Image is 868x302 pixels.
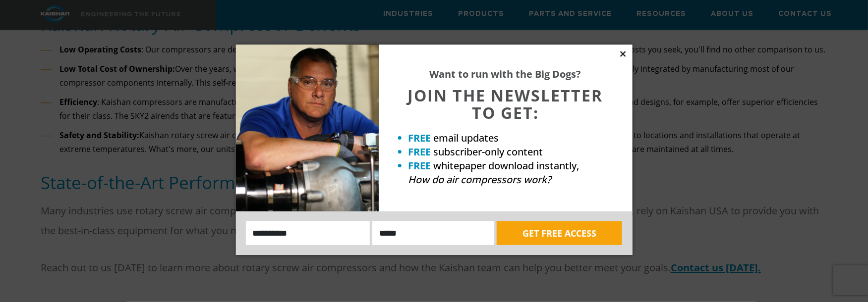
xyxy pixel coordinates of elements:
[408,173,552,186] em: How do air compressors work?
[408,159,431,172] strong: FREE
[246,221,370,245] input: Name:
[619,50,628,58] button: Close
[430,67,581,81] strong: Want to run with the Big Dogs?
[434,131,499,145] span: email updates
[408,145,431,158] strong: FREE
[434,159,579,172] span: whitepaper download instantly,
[372,221,494,245] input: Email
[497,221,622,245] button: GET FREE ACCESS
[408,85,603,123] span: JOIN THE NEWSLETTER TO GET:
[434,145,543,158] span: subscriber-only content
[408,131,431,145] strong: FREE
